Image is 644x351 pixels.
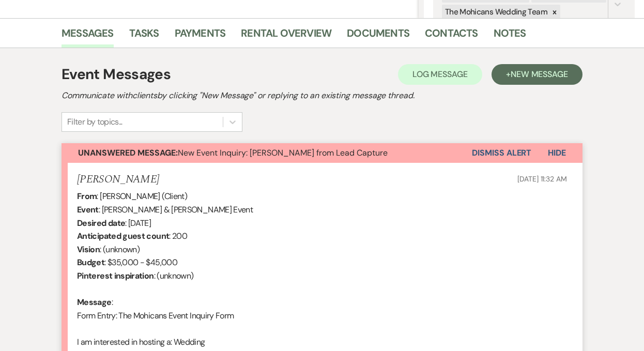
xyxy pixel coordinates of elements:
[517,174,567,184] span: [DATE] 11:32 AM
[77,204,99,215] b: Event
[472,143,531,163] button: Dismiss Alert
[77,218,125,228] b: Desired date
[77,244,100,255] b: Vision
[442,5,549,20] div: The Mohicans Wedding Team
[494,25,526,48] a: Notes
[347,25,409,48] a: Documents
[77,297,112,308] b: Message
[175,25,226,48] a: Payments
[67,116,122,128] div: Filter by topics...
[77,231,169,241] b: Anticipated guest count
[78,147,388,158] span: New Event Inquiry: [PERSON_NAME] from Lead Capture
[412,69,468,80] span: Log Message
[241,25,331,48] a: Rental Overview
[548,147,566,158] span: Hide
[425,25,478,48] a: Contacts
[62,143,472,163] button: Unanswered Message:New Event Inquiry: [PERSON_NAME] from Lead Capture
[531,143,582,163] button: Hide
[77,270,154,281] b: Pinterest inspiration
[129,25,159,48] a: Tasks
[62,64,171,85] h1: Event Messages
[62,25,114,48] a: Messages
[511,69,568,80] span: New Message
[398,64,482,85] button: Log Message
[77,257,104,268] b: Budget
[78,147,178,158] strong: Unanswered Message:
[77,173,159,186] h5: [PERSON_NAME]
[492,64,582,85] button: +New Message
[62,89,582,102] h2: Communicate with clients by clicking "New Message" or replying to an existing message thread.
[77,191,97,202] b: From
